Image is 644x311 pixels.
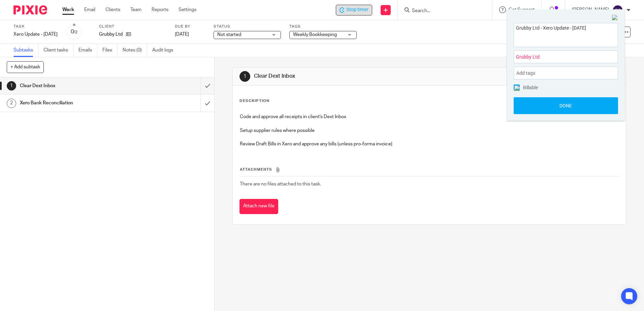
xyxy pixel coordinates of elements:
label: Tags [289,24,357,29]
span: Grubby Ltd [516,54,601,61]
label: Due by [175,24,205,29]
span: Not started [217,32,241,37]
div: Xero Update - Tuesday [13,31,58,38]
span: [DATE] [175,32,189,37]
button: Attach new file [239,199,278,214]
p: Description [239,98,269,104]
label: Task [13,24,58,29]
div: Project: Grubby Ltd [514,50,618,63]
p: Review Draft Bills in Xero and approve any bills (unless pro-forma invoice) [240,141,618,147]
span: Get Support [509,7,535,12]
span: There are no files attached to this task. [240,182,321,186]
span: Attachments [240,168,272,171]
a: Emails [78,44,97,57]
div: 1 [7,81,16,91]
img: checked.png [514,85,520,91]
div: 2 [7,99,16,108]
label: Status [214,24,281,29]
div: 0 [71,28,77,36]
a: Audit logs [152,44,178,57]
div: 1 [239,71,250,82]
p: [PERSON_NAME] [572,6,609,13]
a: Subtasks [13,44,38,57]
span: Billable [523,85,538,90]
p: Grubby Ltd [99,31,123,38]
div: Xero Update - [DATE] [13,31,58,38]
button: Done [514,97,618,114]
img: svg%3E [612,5,623,15]
div: Grubby Ltd - Xero Update - Tuesday [336,5,372,15]
img: Close [612,15,618,21]
a: Team [130,6,141,13]
a: Notes (0) [123,44,147,57]
a: Clients [105,6,120,13]
span: Add tags [516,68,539,78]
a: Work [62,6,74,13]
button: + Add subtask [7,61,44,73]
a: Client tasks [43,44,73,57]
textarea: Grubby Ltd - Xero Update - [DATE] [514,23,618,45]
span: Stop timer [346,6,368,13]
p: Setup supplier rules where possible [240,127,618,134]
a: Settings [179,6,196,13]
label: Client [99,24,166,29]
h1: Clear Dext Inbox [254,73,444,80]
small: /2 [74,30,77,34]
input: Search [411,8,472,14]
a: Email [84,6,95,13]
p: Code and approve all receipts in client's Dext Inbox [240,113,618,120]
span: Weekly Bookkeeping [293,32,337,37]
img: Pixie [13,5,47,14]
a: Files [102,44,118,57]
h1: Clear Dext Inbox [20,81,136,91]
h1: Xero Bank Reconciliation [20,98,136,108]
a: Reports [152,6,168,13]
